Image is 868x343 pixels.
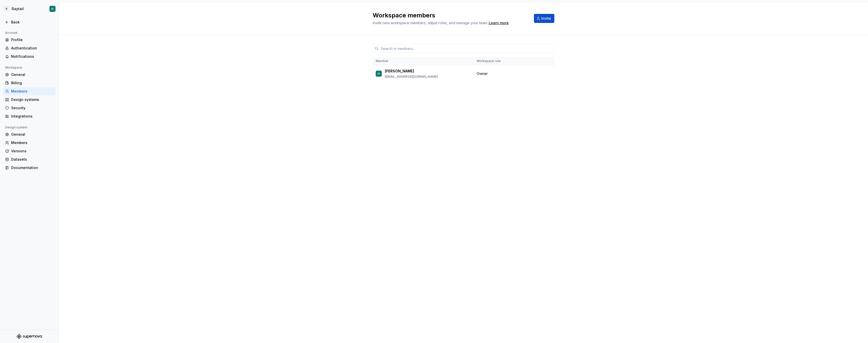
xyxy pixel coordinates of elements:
[11,114,53,119] div: Integrations
[4,6,10,12] div: R
[488,21,509,25] span: .
[373,21,488,25] span: Invite new workspace members, adjust roles, and manage your team.
[11,157,53,162] div: Datasets
[3,87,56,95] a: Members
[3,71,56,79] a: General
[3,130,56,138] a: General
[11,80,53,85] div: Billing
[474,57,541,65] th: Workspace role
[3,155,56,163] a: Datasets
[11,37,53,42] div: Profile
[3,104,56,112] a: Security
[3,44,56,52] a: Authentication
[541,16,551,21] span: Invite
[3,79,56,87] a: Billing
[11,20,53,25] div: Back
[3,65,24,71] div: Workspace
[11,132,53,137] div: General
[11,140,53,145] div: Members
[11,46,53,51] div: Authentication
[3,18,56,26] a: Back
[385,69,414,74] p: [PERSON_NAME]
[477,71,488,76] span: Owner
[12,6,24,11] div: Raytail
[11,89,53,94] div: Members
[3,96,56,104] a: Design systems
[17,334,42,339] svg: Supernova Logo
[3,147,56,155] a: Versions
[3,36,56,44] a: Profile
[489,20,509,25] a: Learn more
[3,112,56,120] a: Integrations
[534,14,554,23] button: Invite
[3,30,19,36] div: Account
[379,44,554,53] input: Search in members...
[3,124,30,130] div: Design system
[3,52,56,61] a: Notifications
[11,97,53,102] div: Design systems
[378,71,380,76] div: H
[3,164,56,172] a: Documentation
[51,7,53,11] div: H
[11,54,53,59] div: Notifications
[373,11,528,19] h2: Workspace members
[3,139,56,147] a: Members
[385,75,438,79] p: [EMAIL_ADDRESS][DOMAIN_NAME]
[1,3,58,14] button: RRaytailH
[11,165,53,170] div: Documentation
[373,57,474,65] th: Member
[11,72,53,77] div: General
[11,149,53,154] div: Versions
[11,105,53,110] div: Security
